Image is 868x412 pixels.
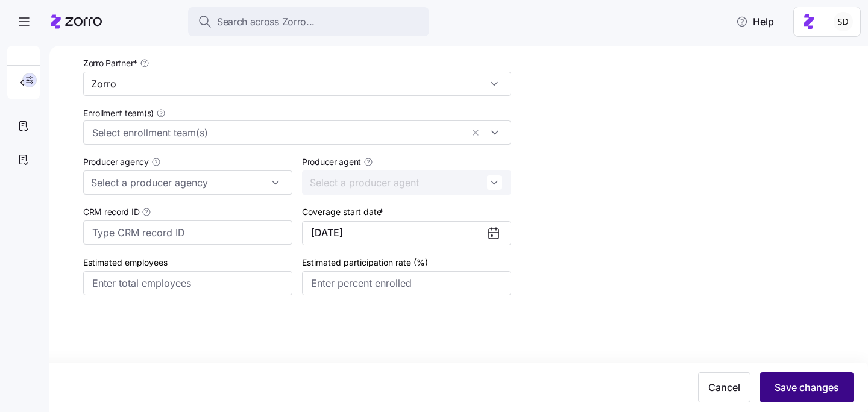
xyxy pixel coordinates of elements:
input: Select a producer agent [302,170,511,195]
span: Producer agent [302,156,361,168]
button: Save changes [760,372,854,402]
button: Search across Zorro... [188,7,429,36]
span: CRM record ID [83,206,139,218]
span: Save changes [775,380,839,395]
span: Search across Zorro... [217,14,315,30]
span: Help [736,14,774,29]
label: Estimated employees [83,256,168,269]
button: Help [726,10,784,34]
span: Enrollment team(s) [83,107,154,119]
input: Type CRM record ID [83,220,292,245]
input: Enter total employees [83,271,292,295]
button: [DATE] [302,221,511,245]
span: Producer agency [83,156,149,168]
img: 038087f1531ae87852c32fa7be65e69b [834,12,853,31]
label: Coverage start date [302,205,386,219]
input: Select a partner [83,72,511,96]
button: Cancel [698,372,750,402]
input: Select a producer agency [83,170,292,195]
span: Zorro Partner * [83,57,137,69]
span: Cancel [708,380,740,395]
label: Estimated participation rate (%) [302,256,428,269]
input: Enter percent enrolled [302,271,511,295]
input: Select enrollment team(s) [92,125,462,140]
